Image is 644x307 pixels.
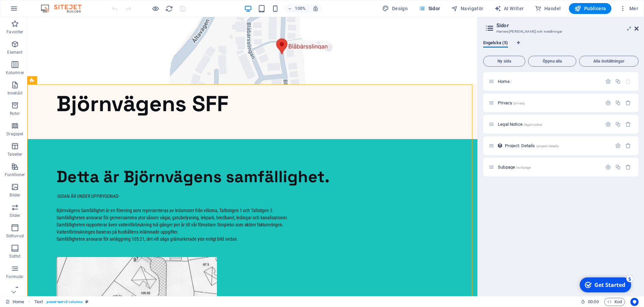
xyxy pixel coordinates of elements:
div: 5 [50,1,57,7]
button: Kod [604,298,625,306]
div: Home/ [496,79,602,84]
div: Språkflikar [483,40,639,53]
button: Handel [532,3,564,14]
div: Radera [625,164,631,170]
i: Det här elementet är en anpassningsbar förinställning [85,300,88,304]
p: Formulär [6,274,23,279]
span: Mer [620,5,638,12]
span: Design [382,5,408,12]
span: / [510,80,512,84]
div: Duplicera [615,79,621,84]
p: Favoriter [6,29,23,35]
button: Publicera [569,3,611,14]
i: Justera zoomnivån automatiskt vid storleksändring för att passa vald enhet. [312,5,319,12]
div: Legal Notice/legal-notice [496,122,602,126]
span: Ny sida [486,59,522,63]
span: Klicka för att öppna sida [498,122,542,127]
span: Navigatör [451,5,484,12]
span: Klicka för att välja. Dubbelklicka för att redigera [34,298,43,306]
span: AI Writer [494,5,524,12]
span: Alla inställningar [582,59,635,63]
div: Radera [625,143,631,149]
div: Inställningar [605,164,611,170]
span: : [593,299,594,304]
h2: Sidor [496,22,639,29]
span: Öppna alla [531,59,573,63]
div: Startsidan kan inte raderas [625,79,631,84]
button: Navigatör [448,3,486,14]
p: Sidfot [9,254,20,259]
div: Project: Details/project-details [503,143,612,148]
a: Klicka för att avbryta val. Dubbelklicka för att öppna sidor [5,298,24,306]
span: Handel [535,5,561,12]
nav: breadcrumb [34,298,89,306]
span: Klicka för att öppna sida [505,143,558,148]
p: Funktioner [5,172,25,177]
h3: Hantera [PERSON_NAME] och inställningar [496,29,625,35]
button: Klicka här för att lämna förhandsvisningsläge och fortsätta redigera [151,4,159,13]
span: Klicka för att öppna sida [498,79,512,84]
div: Get Started [18,6,49,14]
button: AI Writer [492,3,527,14]
div: Subpage/subpage [496,165,602,169]
button: 100% [285,4,309,13]
div: Duplicera [615,164,621,170]
div: Get Started 5 items remaining, 0% complete [4,3,55,18]
span: /privacy [513,101,525,105]
p: Bilder [10,192,20,198]
p: Rutor [10,111,20,116]
button: reload [165,4,173,13]
span: Sidor [419,5,440,12]
button: Öppna alla [528,56,576,67]
p: Dragspel [6,131,23,137]
p: Innehåll [7,90,22,96]
span: Engelska (5) [483,39,508,48]
button: Design [379,3,410,14]
p: Sidhuvud [6,233,24,239]
div: Privacy/privacy [496,101,602,105]
span: 00 00 [588,298,598,306]
p: Kolumner [6,70,24,75]
button: Sidor [416,3,443,14]
img: Editor Logo [39,4,90,13]
h6: 100% [295,4,306,13]
h6: Sessionstid [581,298,599,306]
div: Radera [625,121,631,127]
button: Alla inställningar [579,56,639,67]
p: Element [7,50,22,55]
p: Slider [10,213,20,218]
span: . preset-text-v2-columns [46,298,83,306]
div: Denna layout används som en mall för alla objekt (som ett blogginlägg) i denna samling. Innehålle... [497,143,503,149]
span: /project-details [536,144,559,148]
div: Inställningar [605,100,611,106]
div: Inställningar [605,79,611,84]
div: Duplicera [615,121,621,127]
div: Duplicera [615,100,621,106]
div: Design (Ctrl+Alt+Y) [379,3,410,14]
span: /legal-notice [523,123,542,126]
p: Tabeller [7,152,22,157]
span: /subpage [516,166,531,169]
div: Radera [625,100,631,106]
span: Kod [607,298,622,306]
button: Usercentrics [630,298,639,306]
i: Uppdatera sida [165,5,173,13]
div: Inställningar [615,143,621,149]
span: Klicka för att öppna sida [498,100,525,105]
button: Mer [617,3,641,14]
button: Ny sida [483,56,525,67]
span: Klicka för att öppna sida [498,165,531,170]
div: Inställningar [605,121,611,127]
span: Publicera [574,5,606,12]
